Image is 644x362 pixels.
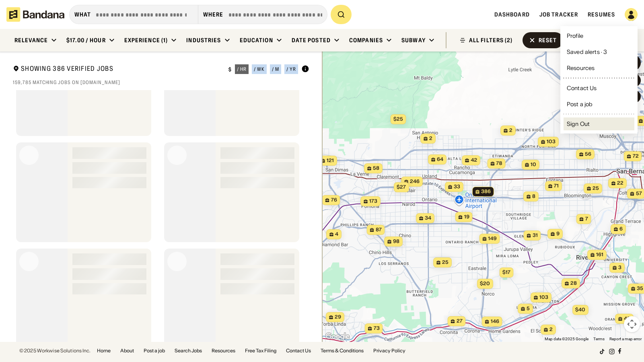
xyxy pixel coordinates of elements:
a: Post a job [564,98,634,111]
span: 71 [554,183,559,189]
a: Contact Us [286,348,311,353]
div: / m [272,67,279,72]
div: grid [13,90,309,342]
div: Experience (1) [124,37,168,44]
span: 246 [410,178,420,185]
img: Google [324,331,351,342]
span: 64 [437,156,443,163]
div: / wk [254,67,265,72]
span: 6 [619,226,623,232]
div: Where [203,11,224,18]
span: 10 [531,161,536,168]
div: Relevance [14,37,48,44]
div: ALL FILTERS (2) [469,37,513,43]
span: 3 [618,264,621,271]
span: 56 [585,151,591,158]
a: Search Jobs [175,348,202,353]
div: / hr [237,67,247,72]
a: Open this area in Google Maps (opens a new window) [324,331,351,342]
span: 9 [556,230,560,237]
div: Education [240,37,273,44]
span: 7 [585,216,588,222]
a: Home [97,348,111,353]
span: 2 [429,135,432,142]
div: Contact Us [567,85,597,91]
span: 98 [393,238,399,245]
div: Subway [401,37,426,44]
div: Post a job [567,101,593,107]
div: $ [228,66,232,73]
span: 22 [617,180,623,187]
a: Saved alerts · 3 [564,45,634,58]
div: Industries [186,37,221,44]
a: Job Tracker [539,11,578,18]
a: Resources [564,62,634,74]
span: 19 [464,214,469,220]
a: Resources [212,348,235,353]
span: 25 [593,185,599,192]
span: 28 [570,280,577,287]
button: Map camera controls [624,316,640,332]
span: 35 [637,285,643,292]
a: Terms (opens in new tab) [593,337,605,341]
div: $17.00 / hour [66,37,106,44]
span: 25 [442,259,449,266]
a: About [120,348,134,353]
span: $27 [397,184,406,190]
span: 72 [632,153,638,160]
span: 87 [375,226,381,233]
span: 42 [624,315,630,322]
div: Showing 386 Verified Jobs [13,64,222,74]
span: 173 [369,198,377,205]
span: Map data ©2025 Google [545,337,588,341]
img: Bandana logotype [6,7,64,22]
span: 31 [532,232,537,239]
span: 57 [636,190,642,197]
div: Reset [539,37,557,43]
a: Terms & Conditions [321,348,364,353]
div: Sign Out [567,121,590,127]
div: Companies [349,37,383,44]
span: 121 [327,157,334,164]
span: 34 [425,215,431,222]
a: Profile [564,29,634,42]
span: 73 [373,325,379,332]
div: / yr [286,67,296,72]
a: Dashboard [494,11,530,18]
span: 103 [539,294,548,301]
div: Saved alerts · 3 [567,49,607,55]
div: Date Posted [292,37,331,44]
span: 8 [532,193,535,200]
div: 159,785 matching jobs on [DOMAIN_NAME] [13,79,309,86]
span: 2 [509,127,512,134]
span: 27 [456,318,462,325]
span: 103 [547,138,556,145]
span: 5 [527,305,530,312]
span: 2 [549,326,553,333]
a: Post a job [144,348,165,353]
a: Contact Us [564,82,634,95]
div: what [74,11,91,18]
span: 33 [454,183,460,190]
span: 58 [373,165,379,172]
span: 161 [596,251,603,258]
span: $17 [502,269,510,275]
span: 42 [471,157,477,164]
div: Profile [567,33,583,39]
span: 146 [490,318,499,325]
span: 29 [335,314,341,321]
span: $25 [393,116,403,122]
span: $40 [575,306,585,313]
span: $20 [480,280,490,286]
a: Free Tax Filing [245,348,276,353]
span: 386 [481,188,491,195]
a: Report a map error [609,337,642,341]
span: 4 [335,231,338,238]
div: Resources [567,65,595,71]
span: 149 [488,235,496,242]
div: © 2025 Workwise Solutions Inc. [19,348,91,353]
a: Resumes [588,11,615,18]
